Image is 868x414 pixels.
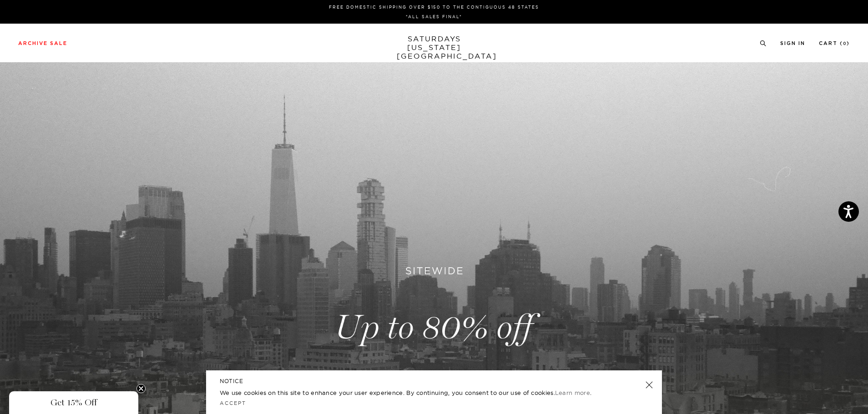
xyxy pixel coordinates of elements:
[220,388,616,397] p: We use cookies on this site to enhance your user experience. By continuing, you consent to our us...
[9,391,138,414] div: Get 15% OffClose teaser
[22,13,846,20] p: *ALL SALES FINAL*
[50,397,97,408] span: Get 15% Off
[843,42,847,46] small: 0
[819,41,850,46] a: Cart (0)
[780,41,805,46] a: Sign In
[22,4,846,10] p: FREE DOMESTIC SHIPPING OVER $150 TO THE CONTIGUOUS 48 STATES
[18,41,67,46] a: Archive Sale
[555,389,590,396] a: Learn more
[397,35,472,60] a: SATURDAYS[US_STATE][GEOGRAPHIC_DATA]
[220,377,648,385] h5: NOTICE
[220,400,246,406] a: Accept
[136,384,146,393] button: Close teaser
